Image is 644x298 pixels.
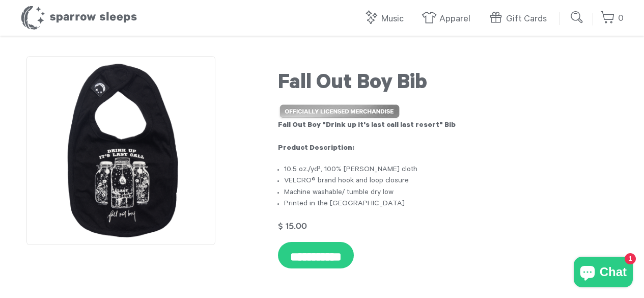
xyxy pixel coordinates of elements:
inbox-online-store-chat: Shopify online store chat [571,257,636,290]
strong: Product Description: [278,145,354,153]
a: Music [363,8,409,30]
strong: $ 15.00 [278,222,307,230]
a: 0 [600,8,624,30]
li: Printed in the [GEOGRAPHIC_DATA] [284,199,618,210]
img: Fall Out Boy Bib [26,56,215,245]
li: VELCRO® brand hook and loop closure [284,176,618,187]
a: Gift Cards [488,8,552,30]
h1: Fall Out Boy Bib [278,72,618,97]
input: Submit [567,7,587,28]
strong: Fall Out Boy "Drink up it's last call last resort" Bib [278,122,456,130]
li: Machine washable/ tumble dry low [284,187,618,199]
li: 10.5 oz./yd², 100% [PERSON_NAME] cloth [284,165,618,176]
h1: Sparrow Sleeps [20,5,137,31]
a: Apparel [422,8,475,30]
